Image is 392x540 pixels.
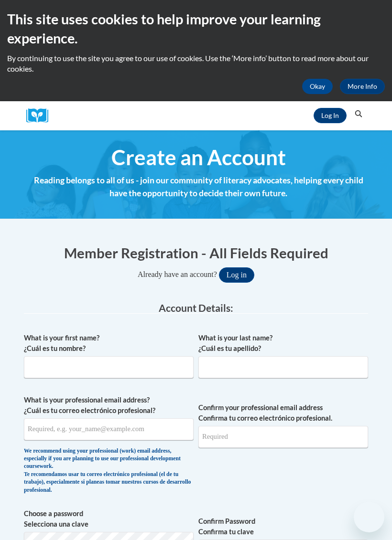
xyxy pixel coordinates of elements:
label: What is your last name? ¿Cuál es tu apellido? [198,333,368,354]
span: Already have an account? [138,270,217,278]
img: Logo brand [26,108,55,123]
h4: Reading belongs to all of us - join our community of literacy advocates, helping every child have... [26,174,370,200]
p: By continuing to use the site you agree to our use of cookies. Use the ‘More info’ button to read... [7,53,385,74]
input: Metadata input [24,418,194,440]
a: More Info [340,79,385,94]
input: Metadata input [24,356,194,378]
label: What is your first name? ¿Cuál es tu nombre? [24,333,194,354]
div: We recommend using your professional (work) email address, especially if you are planning to use ... [24,447,194,495]
label: Choose a password Selecciona una clave [24,508,194,529]
label: Confirm your professional email address Confirma tu correo electrónico profesional. [198,402,368,424]
span: Account Details: [159,302,233,314]
iframe: Button to launch messaging window [354,502,384,532]
input: Required [198,426,368,448]
label: Confirm Password Confirma tu clave [198,516,368,537]
h2: This site uses cookies to help improve your learning experience. [7,10,385,48]
span: Create an Account [111,145,286,170]
button: Log in [219,267,254,283]
h1: Member Registration - All Fields Required [24,243,368,263]
label: What is your professional email address? ¿Cuál es tu correo electrónico profesional? [24,395,194,416]
a: Cox Campus [26,108,55,123]
button: Okay [302,79,333,94]
button: Search [351,108,366,120]
a: Log In [314,108,347,123]
input: Metadata input [198,356,368,378]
